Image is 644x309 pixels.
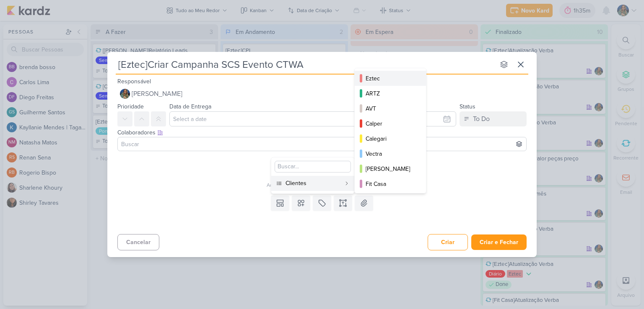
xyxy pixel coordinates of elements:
[366,74,416,83] div: Eztec
[471,234,527,250] button: Criar e Fechar
[355,86,426,101] button: ARTZ
[355,176,426,191] button: Fit Casa
[117,171,532,181] div: Esse kard não possui nenhum item
[169,111,456,126] input: Select a date
[366,119,416,128] div: Calper
[355,161,426,176] button: [PERSON_NAME]
[117,86,527,101] button: [PERSON_NAME]
[120,89,130,99] img: Isabella Gutierres
[117,181,532,189] div: Adicione um item abaixo ou selecione um template
[428,234,468,250] button: Criar
[275,161,351,173] input: Buscar...
[355,131,426,146] button: Calegari
[460,103,475,110] label: Status
[132,89,182,99] span: [PERSON_NAME]
[355,101,426,116] button: AVT
[355,191,426,206] button: Tec Vendas
[366,149,416,158] div: Vectra
[355,71,426,86] button: Eztec
[119,139,525,149] input: Buscar
[473,114,490,124] div: To Do
[116,57,495,72] input: Kard Sem Título
[366,89,416,98] div: ARTZ
[460,111,527,126] button: To Do
[366,104,416,113] div: AVT
[286,179,341,188] div: Clientes
[117,234,159,250] button: Cancelar
[117,103,144,110] label: Prioridade
[117,128,527,137] div: Colaboradores
[169,103,211,110] label: Data de Entrega
[355,116,426,131] button: Calper
[366,134,416,143] div: Calegari
[271,176,354,191] button: Clientes
[355,146,426,161] button: Vectra
[366,165,416,173] div: [PERSON_NAME]
[366,180,416,188] div: Fit Casa
[117,78,151,85] label: Responsável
